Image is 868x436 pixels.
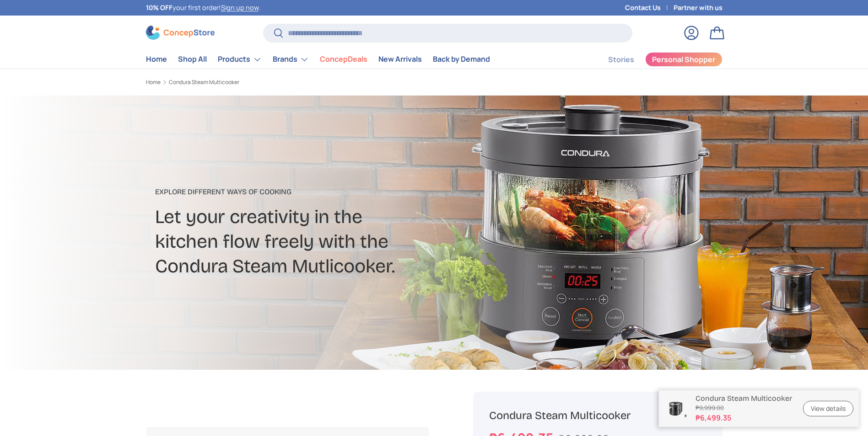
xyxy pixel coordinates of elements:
strong: ₱6,499.35 [695,412,792,423]
summary: Products [212,50,267,69]
a: Partner with us [674,3,722,13]
nav: Primary [146,50,490,69]
a: Home [146,50,167,68]
p: your first order! . [146,3,260,13]
img: condura-steam-multicooker-full-side-view-with-icc-sticker-concepstore [663,399,688,418]
strong: 10% OFF [146,3,173,12]
a: Sign up now [221,3,259,12]
a: Brands [273,50,309,69]
span: Personal Shopper [652,56,715,63]
a: Back by Demand [433,50,490,68]
a: Stories [608,51,634,69]
h1: Condura Steam Multicooker [489,409,706,423]
a: View details [803,401,853,417]
nav: Breadcrumbs [146,78,452,86]
summary: Brands [267,50,314,69]
a: Contact Us [625,3,674,13]
a: Shop All [178,50,207,68]
nav: Secondary [586,50,722,69]
p: Condura Steam Multicooker [695,394,792,403]
a: Personal Shopper [645,52,722,67]
p: Explore different ways of cooking [155,186,507,197]
a: Products [218,50,262,69]
a: New Arrivals [378,50,422,68]
s: ₱9,999.00 [695,404,792,412]
h2: Let your creativity in the kitchen flow freely with the Condura Steam Mutlicooker. [155,205,507,279]
a: Condura Steam Multicooker [169,80,239,85]
img: ConcepStore [146,26,215,40]
a: ConcepDeals [320,50,367,68]
a: Home [146,80,161,85]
